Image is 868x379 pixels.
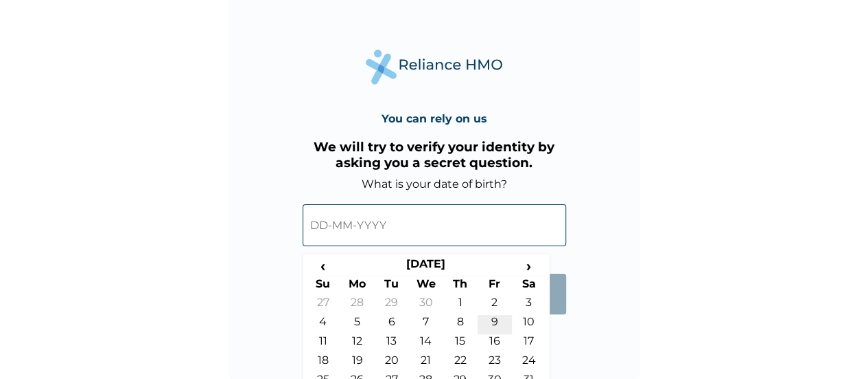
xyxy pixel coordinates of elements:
td: 4 [306,315,340,334]
td: 5 [340,315,375,334]
span: › [512,257,546,274]
th: Sa [512,277,546,296]
th: Fr [478,277,512,296]
td: 22 [443,354,478,373]
td: 18 [306,354,340,373]
h4: You can rely on us [382,112,487,125]
td: 8 [443,315,478,334]
td: 29 [375,296,409,315]
td: 3 [512,296,546,315]
h3: We will try to verify your identity by asking you a secret question. [303,139,566,171]
td: 11 [306,334,340,354]
td: 21 [409,354,443,373]
th: Th [443,277,478,296]
th: [DATE] [340,257,512,277]
td: 23 [478,354,512,373]
img: Reliance Health's Logo [366,50,503,85]
td: 24 [512,354,546,373]
td: 10 [512,315,546,334]
th: Mo [340,277,375,296]
td: 12 [340,334,375,354]
td: 28 [340,296,375,315]
td: 14 [409,334,443,354]
td: 15 [443,334,478,354]
th: We [409,277,443,296]
td: 27 [306,296,340,315]
span: ‹ [306,257,340,274]
td: 30 [409,296,443,315]
td: 9 [478,315,512,334]
td: 13 [375,334,409,354]
label: What is your date of birth? [362,177,507,191]
td: 17 [512,334,546,354]
td: 16 [478,334,512,354]
th: Su [306,277,340,296]
td: 6 [375,315,409,334]
th: Tu [375,277,409,296]
td: 1 [443,296,478,315]
input: DD-MM-YYYY [303,204,566,246]
td: 20 [375,354,409,373]
td: 19 [340,354,375,373]
td: 2 [478,296,512,315]
td: 7 [409,315,443,334]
